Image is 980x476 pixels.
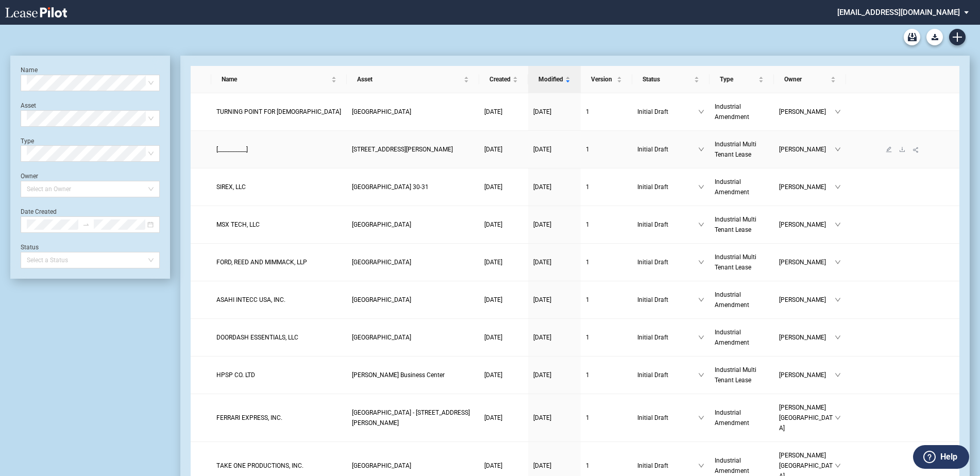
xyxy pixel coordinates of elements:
[586,462,589,469] span: 1
[586,413,627,423] a: 1
[949,29,966,45] a: Create new document
[715,455,769,476] a: Industrial Amendment
[538,74,563,84] span: Modified
[586,144,627,155] a: 1
[484,144,523,155] a: [DATE]
[586,257,627,267] a: 1
[484,295,523,305] a: [DATE]
[533,182,576,192] a: [DATE]
[216,259,307,266] span: FORD, REED AND MIMMACK, LLP
[528,66,581,93] th: Modified
[779,257,835,267] span: [PERSON_NAME]
[216,461,342,471] a: TAKE ONE PRODUCTIONS, INC.
[352,371,445,379] span: O'Toole Business Center
[216,108,341,115] span: TURNING POINT FOR GOD
[216,146,248,153] span: [___________]
[715,409,749,427] span: Industrial Amendment
[352,182,474,192] a: [GEOGRAPHIC_DATA] 30-31
[715,365,769,385] a: Industrial Multi Tenant Lease
[774,66,846,93] th: Owner
[484,371,502,379] span: [DATE]
[216,370,342,380] a: HPSP CO. LTD
[352,407,474,428] a: [GEOGRAPHIC_DATA] - [STREET_ADDRESS][PERSON_NAME]
[779,219,835,230] span: [PERSON_NAME]
[923,29,946,45] md-menu: Download Blank Form List
[21,244,39,251] label: Status
[352,221,411,228] span: Kato Business Center
[484,462,502,469] span: [DATE]
[211,66,347,93] th: Name
[698,372,704,378] span: down
[533,107,576,117] a: [DATE]
[484,334,502,341] span: [DATE]
[352,107,474,117] a: [GEOGRAPHIC_DATA]
[835,463,841,469] span: down
[586,296,589,303] span: 1
[835,259,841,265] span: down
[484,182,523,192] a: [DATE]
[352,219,474,230] a: [GEOGRAPHIC_DATA]
[904,29,920,45] a: Archive
[533,334,551,341] span: [DATE]
[586,295,627,305] a: 1
[586,219,627,230] a: 1
[352,257,474,267] a: [GEOGRAPHIC_DATA]
[715,103,749,121] span: Industrial Amendment
[835,372,841,378] span: down
[586,182,627,192] a: 1
[698,334,704,341] span: down
[216,462,303,469] span: TAKE ONE PRODUCTIONS, INC.
[698,146,704,152] span: down
[479,66,528,93] th: Created
[586,332,627,343] a: 1
[835,297,841,303] span: down
[216,221,260,228] span: MSX TECH, LLC
[637,295,698,305] span: Initial Draft
[586,370,627,380] a: 1
[533,183,551,191] span: [DATE]
[21,173,38,180] label: Owner
[882,146,895,153] a: edit
[835,222,841,228] span: down
[352,183,429,191] span: Wilsonville Business Center Buildings 30-31
[533,259,551,266] span: [DATE]
[715,253,756,271] span: Industrial Multi Tenant Lease
[835,415,841,421] span: down
[637,182,698,192] span: Initial Draft
[715,407,769,428] a: Industrial Amendment
[779,295,835,305] span: [PERSON_NAME]
[222,74,329,84] span: Name
[484,414,502,421] span: [DATE]
[484,332,523,343] a: [DATE]
[779,402,835,433] span: [PERSON_NAME][GEOGRAPHIC_DATA]
[533,296,551,303] span: [DATE]
[715,214,769,235] a: Industrial Multi Tenant Lease
[940,450,957,464] label: Help
[533,370,576,380] a: [DATE]
[779,332,835,343] span: [PERSON_NAME]
[533,332,576,343] a: [DATE]
[698,463,704,469] span: down
[637,461,698,471] span: Initial Draft
[779,107,835,117] span: [PERSON_NAME]
[216,413,342,423] a: FERRARI EXPRESS, INC.
[586,107,627,117] a: 1
[586,146,589,153] span: 1
[216,296,285,303] span: ASAHI INTECC USA, INC.
[352,370,474,380] a: [PERSON_NAME] Business Center
[352,259,411,266] span: Dow Business Center
[489,74,511,84] span: Created
[715,290,769,310] a: Industrial Amendment
[637,107,698,117] span: Initial Draft
[715,178,749,196] span: Industrial Amendment
[591,74,615,84] span: Version
[216,334,298,341] span: DOORDASH ESSENTIALS, LLC
[357,74,462,84] span: Asset
[484,259,502,266] span: [DATE]
[216,144,342,155] a: [___________]
[216,182,342,192] a: SIREX, LLC
[484,221,502,228] span: [DATE]
[715,327,769,348] a: Industrial Amendment
[484,108,502,115] span: [DATE]
[637,257,698,267] span: Initial Draft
